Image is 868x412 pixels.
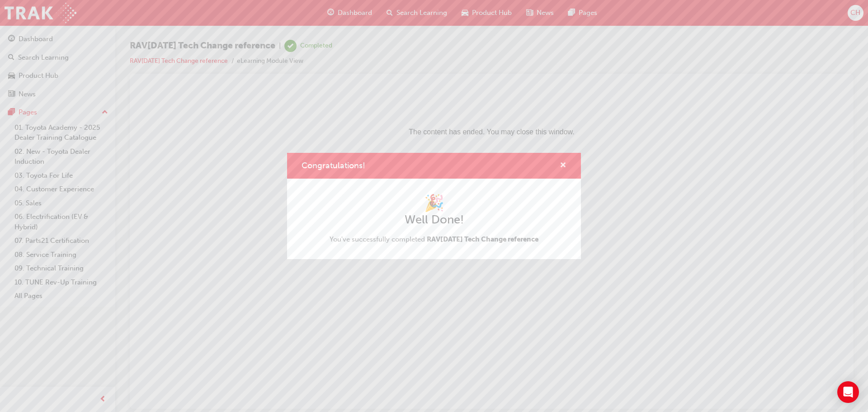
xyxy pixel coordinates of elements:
[330,234,538,245] span: You've successfully completed
[560,162,566,170] span: cross-icon
[837,381,859,403] div: Open Intercom Messenger
[302,161,365,170] span: Congratulations!
[330,193,538,213] h1: 🎉
[4,7,706,48] p: The content has ended. You may close this window.
[427,235,538,243] span: RAV[DATE] Tech Change reference
[330,213,538,227] h2: Well Done!
[287,153,581,259] div: Congratulations!
[560,160,566,171] button: cross-icon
